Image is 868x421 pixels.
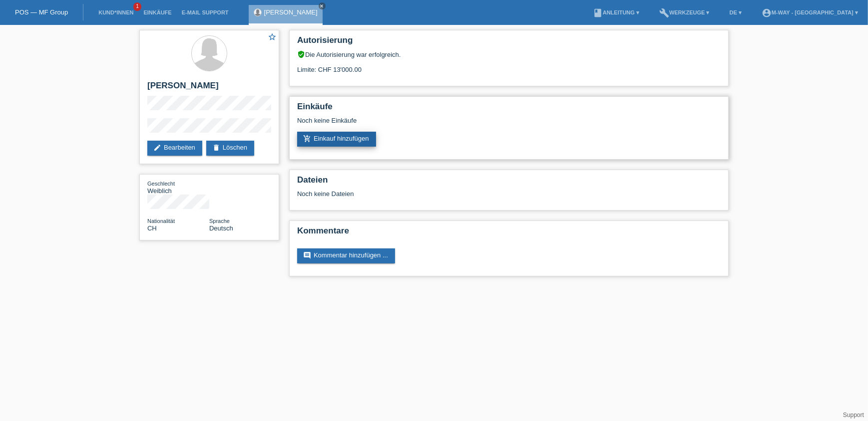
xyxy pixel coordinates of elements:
a: Support [843,412,864,419]
a: POS — MF Group [15,8,68,16]
h2: Dateien [297,175,721,190]
a: star_border [268,32,277,43]
a: close [319,2,326,9]
h2: Einkäufe [297,102,721,117]
a: E-Mail Support [177,9,234,15]
span: Schweiz [147,224,157,232]
i: account_circle [762,8,772,18]
a: editBearbeiten [147,141,202,156]
div: Weiblich [147,180,209,195]
a: account_circlem-way - [GEOGRAPHIC_DATA] ▾ [757,9,863,15]
i: build [659,8,669,18]
div: Noch keine Einkäufe [297,117,721,132]
a: deleteLöschen [206,141,254,156]
a: bookAnleitung ▾ [588,9,644,15]
a: add_shopping_cartEinkauf hinzufügen [297,132,376,147]
span: Deutsch [209,224,233,232]
i: comment [303,251,311,259]
span: Nationalität [147,218,175,224]
div: Die Autorisierung war erfolgreich. [297,50,721,58]
a: DE ▾ [725,9,747,15]
h2: Autorisierung [297,35,721,50]
a: [PERSON_NAME] [264,8,318,16]
a: Einkäufe [138,9,176,15]
i: verified_user [297,50,305,58]
div: Noch keine Dateien [297,190,602,198]
span: Sprache [209,218,230,224]
h2: Kommentare [297,226,721,241]
i: edit [153,144,161,152]
i: delete [212,144,220,152]
i: star_border [268,32,277,41]
i: book [593,8,603,18]
a: buildWerkzeuge ▾ [654,9,715,15]
a: commentKommentar hinzufügen ... [297,248,395,263]
h2: [PERSON_NAME] [147,81,271,96]
span: Geschlecht [147,181,175,187]
a: Kund*innen [93,9,138,15]
i: close [320,3,325,8]
i: add_shopping_cart [303,135,311,143]
div: Limite: CHF 13'000.00 [297,58,721,73]
span: 1 [133,2,141,11]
